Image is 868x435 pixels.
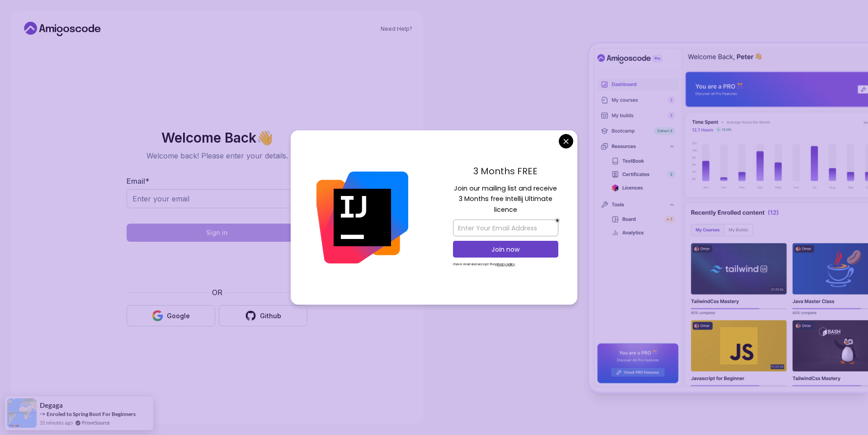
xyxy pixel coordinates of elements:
[127,189,307,208] input: Enter your email
[127,130,307,145] h2: Welcome Back
[22,22,103,36] a: Home link
[40,410,46,417] span: ->
[127,305,215,326] button: Google
[127,177,149,186] label: Email *
[149,247,285,282] iframe: Widget contendo caixa de seleção para desafio de segurança hCaptcha
[82,419,110,426] a: ProveSource
[219,305,307,326] button: Github
[127,150,307,161] p: Welcome back! Please enter your details.
[40,419,73,426] span: 31 minutes ago
[127,224,307,242] button: Sign in
[381,25,412,33] a: Need Help?
[206,228,228,237] div: Sign in
[7,398,37,428] img: provesource social proof notification image
[212,287,222,298] p: OR
[47,410,136,418] a: Enroled to Spring Boot For Beginners
[260,311,281,320] div: Github
[167,311,190,320] div: Google
[256,130,273,145] span: 👋
[40,402,63,409] span: Degaga
[589,43,868,392] img: Amigoscode Dashboard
